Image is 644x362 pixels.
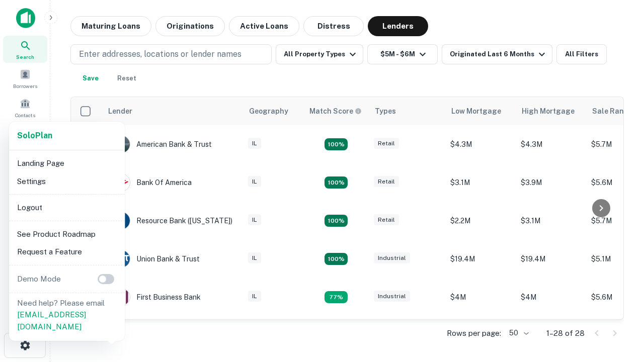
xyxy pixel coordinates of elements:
strong: Solo Plan [17,131,52,140]
iframe: Chat Widget [594,249,644,298]
li: Settings [13,172,121,191]
li: Request a Feature [13,243,121,261]
li: Logout [13,199,121,217]
li: See Product Roadmap [13,225,121,243]
a: SoloPlan [17,130,52,142]
li: Landing Page [13,154,121,172]
p: Demo Mode [13,273,65,285]
a: [EMAIL_ADDRESS][DOMAIN_NAME] [17,310,86,331]
p: Need help? Please email [17,297,117,333]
